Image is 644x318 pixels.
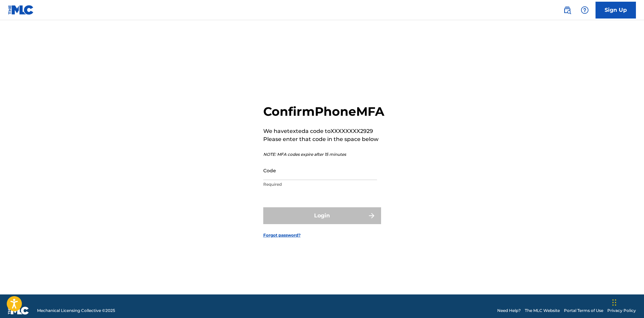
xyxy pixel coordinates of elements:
[563,6,571,14] img: search
[263,104,384,119] h2: Confirm Phone MFA
[8,307,29,315] img: logo
[610,286,644,318] iframe: Chat Widget
[525,308,560,314] a: The MLC Website
[497,308,521,314] a: Need Help?
[612,292,616,313] div: Drag
[263,127,384,135] p: We have texted a code to XXXXXXXX2929
[581,6,589,14] img: help
[263,135,384,143] p: Please enter that code in the space below
[561,3,574,17] a: Public Search
[578,3,591,17] div: Help
[263,232,301,238] a: Forgot password?
[263,151,384,157] p: NOTE: MFA codes expire after 15 minutes
[8,5,34,15] img: MLC Logo
[263,181,377,187] p: Required
[564,308,603,314] a: Portal Terms of Use
[596,2,636,19] a: Sign Up
[607,308,636,314] a: Privacy Policy
[37,308,115,314] span: Mechanical Licensing Collective © 2025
